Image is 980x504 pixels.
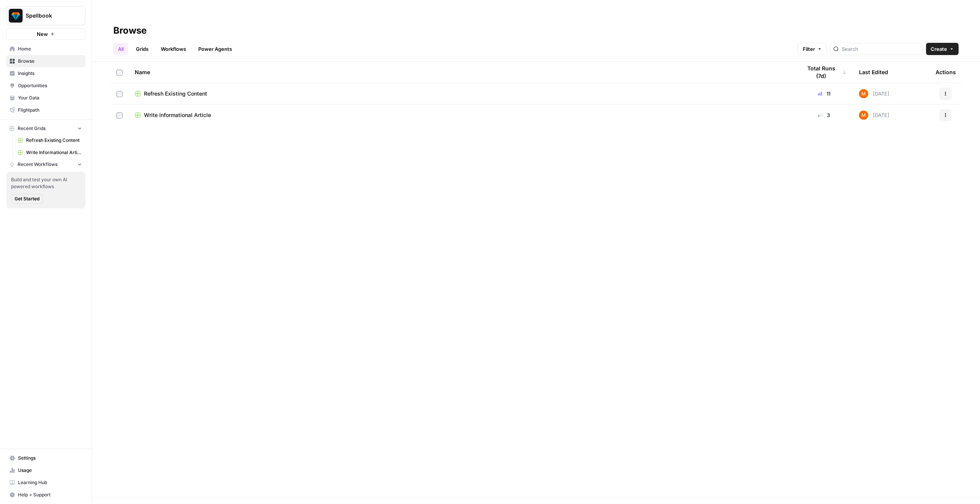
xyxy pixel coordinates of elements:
[194,43,237,55] a: Power Agents
[6,67,85,80] a: Insights
[6,6,85,25] button: Workspace: Spellbook
[26,137,82,144] span: Refresh Existing Content
[18,46,82,52] span: Home
[37,30,48,38] span: New
[6,464,85,476] a: Usage
[798,43,827,55] button: Filter
[842,45,920,53] input: Search
[6,489,85,501] button: Help + Support
[18,70,82,77] span: Insights
[803,45,815,53] span: Filter
[931,45,947,53] span: Create
[18,491,82,498] span: Help + Support
[936,62,956,83] div: Actions
[135,90,789,98] a: Refresh Existing Content
[802,62,847,83] div: Total Runs (7d)
[14,134,85,146] a: Refresh Existing Content
[144,111,211,119] span: Write Informational Article
[18,125,46,132] span: Recent Grids
[156,43,191,55] a: Workflows
[6,104,85,116] a: Flightpath
[802,111,847,119] div: 3
[113,24,147,37] div: Browse
[6,92,85,104] a: Your Data
[18,479,82,486] span: Learning Hub
[926,43,959,55] button: Create
[859,111,868,120] img: 4suam345j4k4ehuf80j2ussc8x0k
[18,82,82,89] span: Opportunities
[144,90,207,98] span: Refresh Existing Content
[11,194,43,204] button: Get Started
[859,62,888,83] div: Last Edited
[14,146,85,159] a: Write Informational Article
[18,94,82,101] span: Your Data
[18,455,82,462] span: Settings
[26,12,72,20] span: Spellbook
[26,149,82,156] span: Write Informational Article
[6,55,85,67] a: Browse
[11,176,81,190] span: Build and test your own AI powered workflows
[15,195,39,202] span: Get Started
[18,107,82,114] span: Flightpath
[6,476,85,489] a: Learning Hub
[18,58,82,65] span: Browse
[6,452,85,464] a: Settings
[802,90,847,98] div: 11
[6,123,85,134] button: Recent Grids
[135,111,789,119] a: Write Informational Article
[113,43,128,55] a: All
[859,89,889,98] div: [DATE]
[135,62,789,83] div: Name
[131,43,153,55] a: Grids
[6,28,85,40] button: New
[6,80,85,92] a: Opportunities
[6,159,85,170] button: Recent Workflows
[9,9,23,23] img: Spellbook Logo
[18,161,57,168] span: Recent Workflows
[859,89,868,98] img: 4suam345j4k4ehuf80j2ussc8x0k
[6,43,85,55] a: Home
[18,467,82,474] span: Usage
[859,111,889,120] div: [DATE]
